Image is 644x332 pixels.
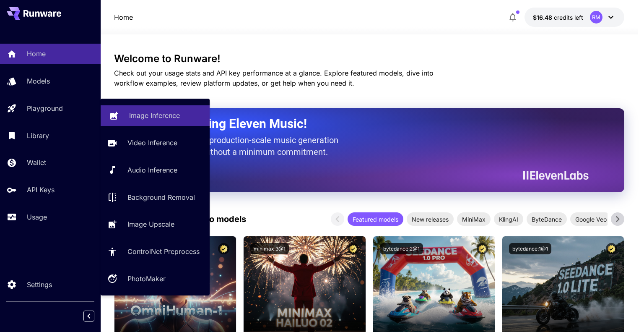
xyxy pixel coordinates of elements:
[27,103,63,113] p: Playground
[606,243,617,254] button: Certified Model – Vetted for best performance and includes a commercial license.
[101,269,210,289] a: PhotoMaker
[127,246,200,256] p: ControlNet Preprocess
[525,8,624,27] button: $16.47706
[27,76,50,86] p: Models
[554,14,583,21] span: credits left
[533,14,554,21] span: $16.48
[135,134,345,158] p: The only way to get production-scale music generation from Eleven Labs without a minimum commitment.
[509,243,551,254] button: bytedance:1@1
[114,12,133,22] nav: breadcrumb
[101,133,210,153] a: Video Inference
[27,212,47,222] p: Usage
[590,11,602,24] div: RM
[527,215,567,224] span: ByteDance
[380,243,423,254] button: bytedance:2@1
[477,243,488,254] button: Certified Model – Vetted for best performance and includes a commercial license.
[129,110,180,120] p: Image Inference
[533,13,583,22] div: $16.47706
[27,185,55,195] p: API Keys
[27,157,46,167] p: Wallet
[218,243,229,254] button: Certified Model – Vetted for best performance and includes a commercial license.
[101,241,210,262] a: ControlNet Preprocess
[114,69,434,87] span: Check out your usage stats and API key performance at a glance. Explore featured models, dive int...
[457,215,491,224] span: MiniMax
[127,219,174,229] p: Image Upscale
[494,215,523,224] span: KlingAI
[127,192,195,202] p: Background Removal
[407,215,454,224] span: New releases
[90,308,101,324] div: Collapse sidebar
[114,53,624,65] h3: Welcome to Runware!
[570,215,612,224] span: Google Veo
[101,160,210,180] a: Audio Inference
[101,214,210,235] a: Image Upscale
[127,274,166,284] p: PhotoMaker
[27,131,49,141] p: Library
[114,12,133,22] p: Home
[127,138,177,148] p: Video Inference
[127,165,177,175] p: Audio Inference
[27,280,52,290] p: Settings
[348,243,359,254] button: Certified Model – Vetted for best performance and includes a commercial license.
[135,116,582,132] h2: Now Supporting Eleven Music!
[348,215,403,224] span: Featured models
[101,187,210,207] a: Background Removal
[101,105,210,126] a: Image Inference
[83,311,94,322] button: Collapse sidebar
[250,243,289,254] button: minimax:3@1
[27,49,46,59] p: Home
